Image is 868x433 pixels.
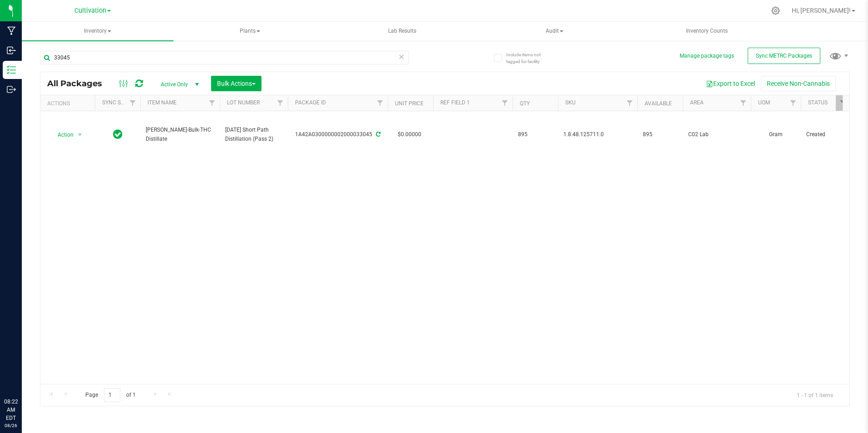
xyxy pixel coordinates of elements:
[680,52,734,60] button: Manage package tags
[789,388,840,402] span: 1 - 1 of 1 items
[479,22,631,41] a: Audit
[286,130,389,139] div: 1A42A0300000002000033045
[175,22,325,40] span: Plants
[7,65,16,74] inline-svg: Inventory
[736,95,751,111] a: Filter
[7,26,16,35] inline-svg: Manufacturing
[563,130,632,139] span: 1.8.48.125711.0
[27,359,38,370] iframe: Resource center unread badge
[146,126,214,143] span: [PERSON_NAME]-Bulk-THC Distillate
[113,128,123,141] span: In Sync
[786,95,801,111] a: Filter
[393,128,426,141] span: $0.00000
[395,100,424,107] a: Unit Price
[565,99,576,106] a: SKU
[217,80,256,87] span: Bulk Actions
[326,22,478,41] a: Lab Results
[78,388,143,402] span: Page of 1
[806,130,845,139] span: Created
[47,79,111,89] span: All Packages
[645,100,672,107] a: Available
[74,7,106,15] span: Cultivation
[688,130,745,139] span: C02 Lab
[700,76,761,91] button: Export to Excel
[148,99,177,106] a: Item Name
[125,95,140,111] a: Filter
[756,130,795,139] span: Gram
[520,100,530,107] a: Qty
[674,27,740,35] span: Inventory Counts
[622,95,637,111] a: Filter
[761,76,836,91] button: Receive Non-Cannabis
[7,46,16,55] inline-svg: Inbound
[373,95,388,111] a: Filter
[748,48,820,64] button: Sync METRC Packages
[479,22,630,40] span: Audit
[756,53,812,59] span: Sync METRC Packages
[770,6,781,15] div: Manage settings
[376,27,429,35] span: Lab Results
[49,128,74,141] span: Action
[225,126,282,143] span: [DATE] Short Path Distillation (Pass 2)
[4,422,18,429] p: 08/26
[273,95,288,111] a: Filter
[808,99,828,106] a: Status
[40,51,409,64] input: Search Package ID, Item Name, SKU, Lot or Part Number...
[295,99,326,106] a: Package ID
[205,95,220,111] a: Filter
[4,398,18,422] p: 08:22 AM EDT
[792,7,851,14] span: Hi, [PERSON_NAME]!
[518,130,552,139] span: 895
[22,22,173,41] a: Inventory
[211,76,261,91] button: Bulk Actions
[440,99,470,106] a: Ref Field 1
[690,99,704,106] a: Area
[758,99,770,106] a: UOM
[47,100,91,107] div: Actions
[399,51,405,63] span: Clear
[375,131,380,138] span: Sync from Compliance System
[227,99,260,106] a: Lot Number
[506,51,552,65] span: Include items not tagged for facility
[643,130,677,139] span: 895
[9,360,36,388] iframe: Resource center
[836,95,851,111] a: Filter
[102,99,137,106] a: Sync Status
[7,85,16,94] inline-svg: Outbound
[498,95,513,111] a: Filter
[74,128,86,141] span: select
[174,22,326,41] a: Plants
[631,22,783,41] a: Inventory Counts
[104,388,120,402] input: 1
